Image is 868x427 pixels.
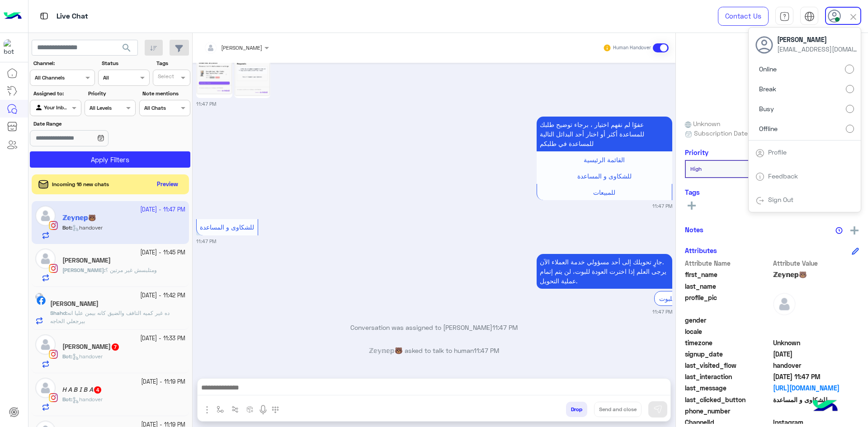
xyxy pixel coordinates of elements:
button: Drop [566,402,587,417]
span: last_message [685,383,771,393]
span: 8 [773,418,859,427]
small: Human Handover [613,44,651,52]
label: Assigned to: [33,89,80,98]
img: Instagram [49,264,58,273]
span: signup_date [685,349,771,359]
span: Attribute Name [685,258,771,268]
img: 919860931428189 [4,39,20,56]
img: make a call [272,406,279,413]
span: Busy [759,104,774,113]
b: : [62,267,105,273]
img: select flow [217,406,224,413]
span: Subscription Date : [DATE] [694,128,772,138]
img: send voice note [258,404,269,415]
span: last_clicked_button [685,395,771,404]
img: Image [234,44,270,98]
div: العودة للبوت [654,291,697,306]
small: [DATE] - 11:42 PM [140,291,185,300]
p: 24/9/2025, 11:47 PM [537,117,672,151]
h6: Priority [685,148,708,156]
span: للمبيعات [593,188,615,196]
h5: Malak Hany [62,343,120,351]
img: tab [755,149,764,158]
span: handover [72,396,103,403]
label: Date Range [33,120,135,128]
span: search [121,42,132,53]
span: profile_pic [685,293,771,314]
span: 11:47 PM [474,347,499,354]
span: [PERSON_NAME] [221,44,262,51]
button: select flow [213,402,228,417]
span: last_visited_flow [685,361,771,370]
img: send attachment [202,404,212,415]
label: Tags [156,59,189,67]
span: 2025-09-24T20:47:32.289Z [773,372,859,381]
span: 2025-03-26T08:16:29.391Z [773,349,859,359]
span: Shahd [50,310,66,316]
input: Busy [846,105,854,113]
span: 11:47 PM [492,324,518,331]
span: Bot [62,396,71,403]
span: null [773,327,859,336]
span: Unknown [685,119,720,128]
p: 24/9/2025, 11:47 PM [537,254,672,289]
span: Online [759,64,777,74]
span: ChannelId [685,418,771,427]
span: القائمة الرئيسية [584,156,625,164]
span: Unknown [773,338,859,347]
small: [DATE] - 11:33 PM [140,334,185,343]
span: ℤ𝕖𝕪𝕟𝕖𝕡🐻 [773,270,859,279]
span: ده غير كميه التافف والضيق كانه بيمن عليا انه بيرجعلي الحاجه [50,310,170,324]
img: hulul-logo.png [809,391,841,422]
span: [PERSON_NAME] [62,267,104,273]
span: للشكاوى و المساعدة [773,395,859,404]
p: Live Chat [57,10,88,23]
small: 11:47 PM [196,100,216,108]
img: Instagram [49,393,58,402]
span: phone_number [685,406,771,416]
h5: Shahd Ahmed [50,300,99,308]
small: 11:47 PM [196,238,216,245]
small: 11:47 PM [652,308,672,315]
span: locale [685,327,771,336]
a: Profile [768,148,787,156]
label: Status [102,59,148,67]
span: للشكاوى و المساعدة [200,223,254,231]
img: tab [38,10,50,22]
input: Offline [846,125,854,133]
small: [DATE] - 11:19 PM [141,378,185,386]
img: send message [653,405,662,414]
b: : [62,396,72,403]
label: Priority [88,89,135,98]
img: picture [35,293,43,301]
h6: Notes [685,225,703,234]
button: Preview [153,178,182,191]
img: Instagram [49,350,58,359]
img: Facebook [37,296,46,305]
img: defaultAdmin.png [35,334,56,355]
span: للشكاوى و المساعدة [577,172,632,180]
span: first_name [685,270,771,279]
img: tab [755,172,764,181]
span: [PERSON_NAME] [777,35,859,44]
span: last_interaction [685,372,771,381]
button: Send and close [594,402,642,417]
span: [EMAIL_ADDRESS][DOMAIN_NAME] [777,44,859,54]
img: defaultAdmin.png [35,249,56,269]
span: last_name [685,282,771,291]
img: add [850,226,859,235]
img: defaultAdmin.png [35,378,56,398]
h5: Nora Elbosily [62,257,111,264]
h6: Tags [685,188,859,196]
button: create order [243,402,258,417]
a: tab [775,7,793,26]
input: Online [845,65,854,74]
span: timezone [685,338,771,347]
img: tab [755,196,764,205]
span: handover [72,353,103,360]
b: : [50,310,67,316]
img: Image [196,44,232,98]
img: tab [779,11,790,22]
button: search [116,40,138,59]
span: Incoming 16 new chats [52,180,109,188]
